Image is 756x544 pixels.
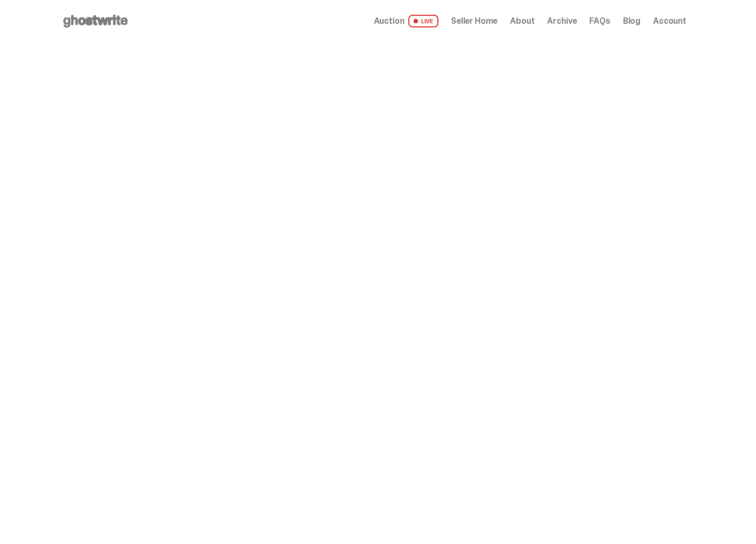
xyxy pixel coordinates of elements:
[623,17,640,25] a: Blog
[589,17,610,25] a: FAQs
[374,17,405,25] span: Auction
[408,15,438,27] span: LIVE
[451,17,497,25] a: Seller Home
[653,17,686,25] a: Account
[547,17,577,25] a: Archive
[510,17,534,25] a: About
[374,15,438,27] a: Auction LIVE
